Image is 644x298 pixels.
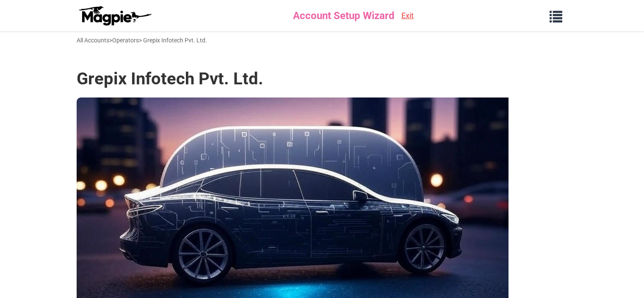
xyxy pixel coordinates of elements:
a: Exit [401,10,414,22]
a: All Accounts [77,37,109,44]
h1: Grepix Infotech Pvt. Ltd. [77,69,263,89]
span: Account Setup Wizard [293,8,395,24]
a: Operators [112,37,139,44]
img: logo-ab69f6fb50320c5b225c76a69d11143b.png [77,6,153,26]
div: > > Grepix Infotech Pvt. Ltd. [77,36,207,45]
